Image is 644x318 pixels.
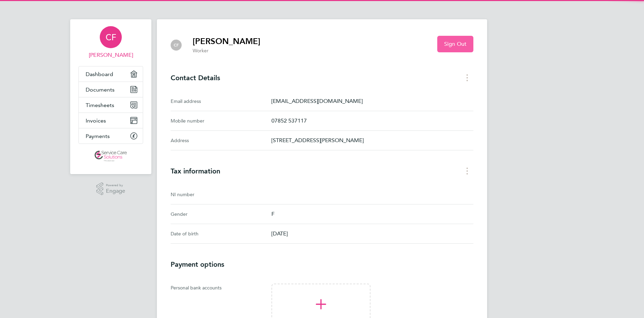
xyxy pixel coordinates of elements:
div: Date of birth [171,230,271,238]
a: Powered byEngage [96,182,126,195]
a: Invoices [79,113,143,128]
nav: Main navigation [70,19,151,174]
span: Invoices [86,117,106,124]
span: Sign Out [444,41,466,47]
a: CF[PERSON_NAME] [78,26,143,59]
h2: [PERSON_NAME] [193,36,260,47]
div: Cleo Ferguson [171,40,182,51]
div: Mobile number [171,117,271,125]
span: Cleo Ferguson [78,51,143,59]
img: servicecare-logo-retina.png [95,151,127,162]
p: [DATE] [271,230,473,238]
span: Timesheets [86,102,114,108]
div: Email address [171,97,271,105]
span: Documents [86,86,115,93]
button: Sign Out [437,36,473,52]
a: Timesheets [79,97,143,113]
span: CF [106,33,116,42]
button: Tax information menu [461,166,473,176]
p: F [271,210,473,218]
a: Payments [79,128,143,144]
div: NI number [171,190,271,199]
span: CF [174,43,179,47]
a: Documents [79,82,143,97]
span: Dashboard [86,71,113,77]
h3: Contact Details [171,74,473,82]
a: Dashboard [79,66,143,82]
span: Powered by [106,182,125,188]
h3: Tax information [171,167,473,175]
span: Engage [106,188,125,194]
p: [STREET_ADDRESS][PERSON_NAME] [271,136,473,145]
p: 07852 537117 [271,117,473,125]
div: Gender [171,210,271,218]
h3: Payment options [171,260,473,268]
div: Address [171,136,271,145]
p: [EMAIL_ADDRESS][DOMAIN_NAME] [271,97,473,105]
a: Go to home page [78,151,143,162]
p: Worker [193,47,260,54]
button: Contact Details menu [461,72,473,83]
span: Payments [86,133,110,139]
